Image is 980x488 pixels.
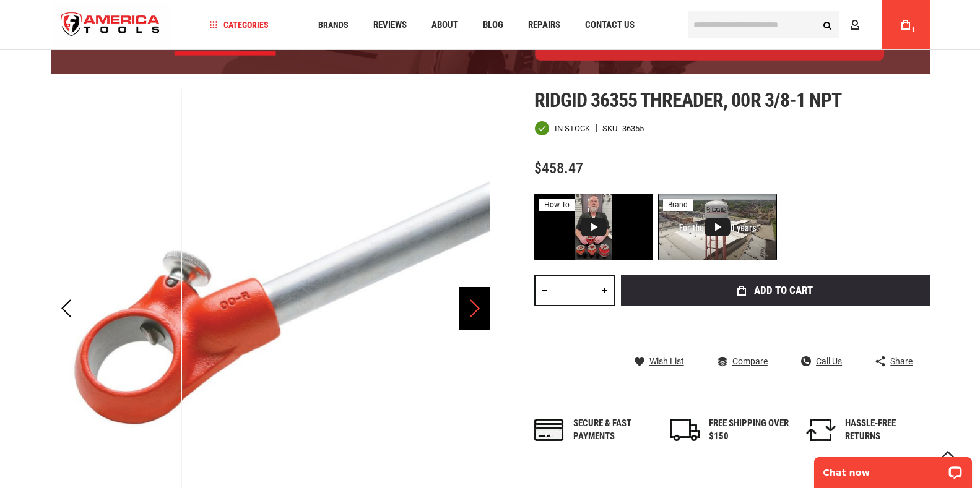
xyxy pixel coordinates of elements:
span: Wish List [649,357,684,366]
iframe: LiveChat chat widget [806,449,980,488]
span: Ridgid 36355 threader, 00r 3/8-1 npt [534,88,841,112]
button: Search [816,13,839,36]
span: Call Us [816,357,842,366]
a: Repairs [523,17,566,33]
span: Repairs [528,20,560,30]
span: Categories [209,20,269,29]
span: Blog [483,20,503,30]
a: Categories [204,17,274,33]
img: shipping [670,419,700,441]
img: America Tools [51,2,171,48]
a: About [426,17,464,33]
span: About [431,20,458,30]
a: Reviews [368,17,412,33]
img: payments [534,419,564,441]
div: Availability [534,121,590,136]
span: Compare [732,357,768,366]
a: Call Us [801,356,842,367]
iframe: Secure express checkout frame [618,310,932,346]
span: Add to Cart [754,285,813,296]
span: Reviews [373,20,407,30]
a: Contact Us [579,17,640,33]
a: Blog [477,17,509,33]
span: 1 [912,27,916,33]
span: In stock [555,124,590,132]
span: Share [890,357,913,366]
span: $458.47 [534,160,583,177]
span: Brands [318,20,349,29]
div: FREE SHIPPING OVER $150 [709,417,789,443]
span: Contact Us [585,20,635,30]
a: Wish List [635,356,684,367]
a: Compare [718,356,768,367]
img: returns [806,419,836,441]
div: Secure & fast payments [573,417,654,443]
a: Brands [313,17,354,33]
div: 36355 [622,124,644,132]
button: Add to Cart [621,275,930,306]
strong: SKU [602,124,622,132]
a: store logo [51,2,171,48]
div: HASSLE-FREE RETURNS [845,417,926,443]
